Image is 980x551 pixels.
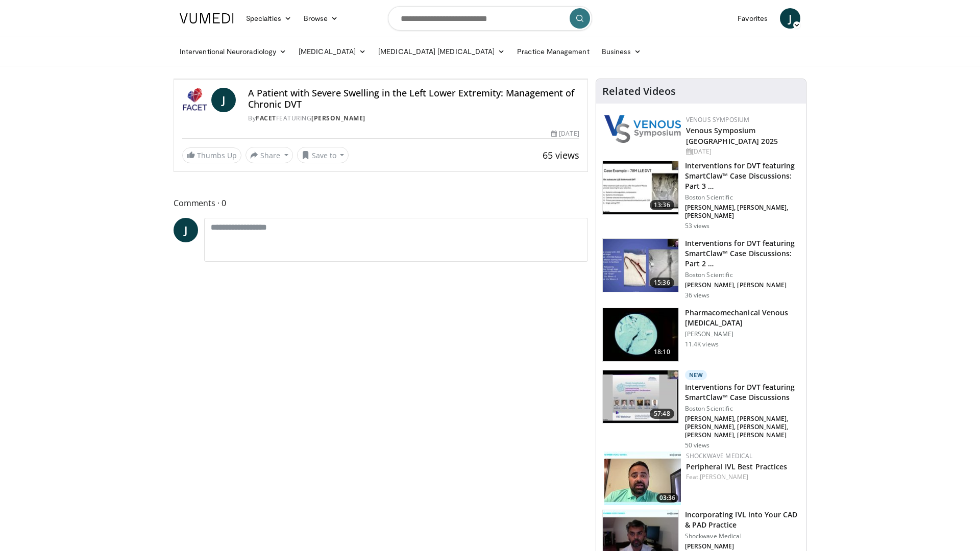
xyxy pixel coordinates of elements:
[686,472,798,482] div: Feat.
[248,88,579,110] h4: A Patient with Severe Swelling in the Left Lower Extremity: Management of Chronic DVT
[388,6,592,31] input: Search topics, interventions
[686,147,798,156] div: [DATE]
[182,147,241,163] a: Thumbs Up
[511,41,595,62] a: Practice Management
[685,291,710,299] p: 36 views
[686,115,750,124] a: Venous Symposium
[248,114,579,123] div: By FEATURING
[543,149,579,161] span: 65 views
[596,41,648,62] a: Business
[685,204,800,220] p: [PERSON_NAME], [PERSON_NAME], [PERSON_NAME]
[604,452,681,505] img: fe221e97-d25e-47e5-8d91-5dbacfec787a.150x105_q85_crop-smart_upscale.jpg
[604,452,681,505] a: 03:36
[174,79,587,80] video-js: Video Player
[685,340,719,348] p: 11.4K views
[650,409,674,419] span: 57:48
[686,462,788,471] a: Peripheral IVL Best Practices
[603,308,678,361] img: 2a48c003-e98e-48d3-b35d-cd884c9ceb83.150x105_q85_crop-smart_upscale.jpg
[685,370,707,380] p: New
[685,161,800,191] h3: Interventions for DVT featuring SmartClaw™ Case Discussions: Part 3 …
[372,41,511,62] a: [MEDICAL_DATA] [MEDICAL_DATA]
[685,193,800,202] p: Boston Scientific
[551,129,579,138] div: [DATE]
[650,200,674,210] span: 13:36
[180,13,234,23] img: VuMedi Logo
[603,161,678,214] img: c7c8053f-07ab-4f92-a446-8a4fb167e281.150x105_q85_crop-smart_upscale.jpg
[686,126,778,146] a: Venous Symposium [GEOGRAPHIC_DATA] 2025
[685,532,800,540] p: Shockwave Medical
[685,415,800,439] p: [PERSON_NAME], [PERSON_NAME], [PERSON_NAME], [PERSON_NAME], [PERSON_NAME], [PERSON_NAME]
[604,115,681,143] img: 38765b2d-a7cd-4379-b3f3-ae7d94ee6307.png.150x105_q85_autocrop_double_scale_upscale_version-0.2.png
[685,542,800,550] p: [PERSON_NAME]
[240,8,298,29] a: Specialties
[685,405,800,413] p: Boston Scientific
[602,308,800,362] a: 18:10 Pharmacomechanical Venous [MEDICAL_DATA] [PERSON_NAME] 11.4K views
[685,510,800,530] h3: Incorporating IVL into Your CAD & PAD Practice
[602,85,676,97] h4: Related Videos
[174,218,198,242] a: J
[685,281,800,289] p: [PERSON_NAME], [PERSON_NAME]
[686,452,753,460] a: Shockwave Medical
[685,308,800,328] h3: Pharmacomechanical Venous [MEDICAL_DATA]
[602,238,800,299] a: 15:36 Interventions for DVT featuring SmartClaw™ Case Discussions: Part 2 … Boston Scientific [PE...
[656,493,678,503] span: 03:36
[211,88,236,112] a: J
[246,147,293,163] button: Share
[602,370,800,449] a: 57:48 New Interventions for DVT featuring SmartClaw™ Case Discussions Boston Scientific [PERSON_N...
[602,161,800,230] a: 13:36 Interventions for DVT featuring SmartClaw™ Case Discussions: Part 3 … Boston Scientific [PE...
[311,114,365,122] a: [PERSON_NAME]
[292,41,372,62] a: [MEDICAL_DATA]
[780,8,800,29] a: J
[650,278,674,288] span: 15:36
[298,8,345,29] a: Browse
[685,330,800,338] p: [PERSON_NAME]
[174,196,588,210] span: Comments 0
[685,441,710,449] p: 50 views
[650,347,674,357] span: 18:10
[700,472,748,481] a: [PERSON_NAME]
[603,370,678,423] img: f80d5c17-e695-4770-8d66-805e03df8342.150x105_q85_crop-smart_upscale.jpg
[297,147,349,163] button: Save to
[685,382,800,403] h3: Interventions for DVT featuring SmartClaw™ Case Discussions
[731,8,774,29] a: Favorites
[603,239,678,292] img: c9201aff-c63c-4c30-aa18-61314b7b000e.150x105_q85_crop-smart_upscale.jpg
[256,114,276,122] a: FACET
[685,238,800,269] h3: Interventions for DVT featuring SmartClaw™ Case Discussions: Part 2 …
[685,271,800,279] p: Boston Scientific
[685,222,710,230] p: 53 views
[182,88,207,112] img: FACET
[174,41,292,62] a: Interventional Neuroradiology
